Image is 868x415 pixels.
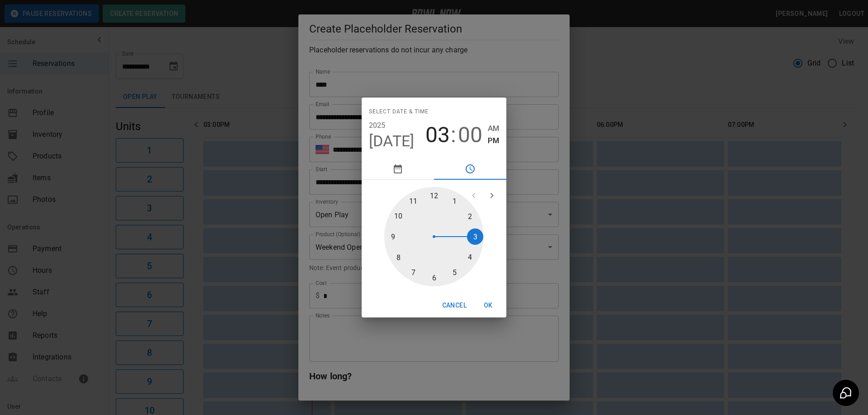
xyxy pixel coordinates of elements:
[369,132,415,151] button: [DATE]
[439,297,470,314] button: Cancel
[362,158,434,180] button: pick date
[434,158,506,180] button: pick time
[458,122,482,148] button: 00
[474,297,503,314] button: OK
[451,122,456,148] span: :
[369,105,429,119] span: Select date & time
[425,122,450,148] button: 03
[369,119,386,132] button: 2025
[488,135,499,147] button: PM
[488,122,499,135] button: AM
[483,187,501,205] button: open next view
